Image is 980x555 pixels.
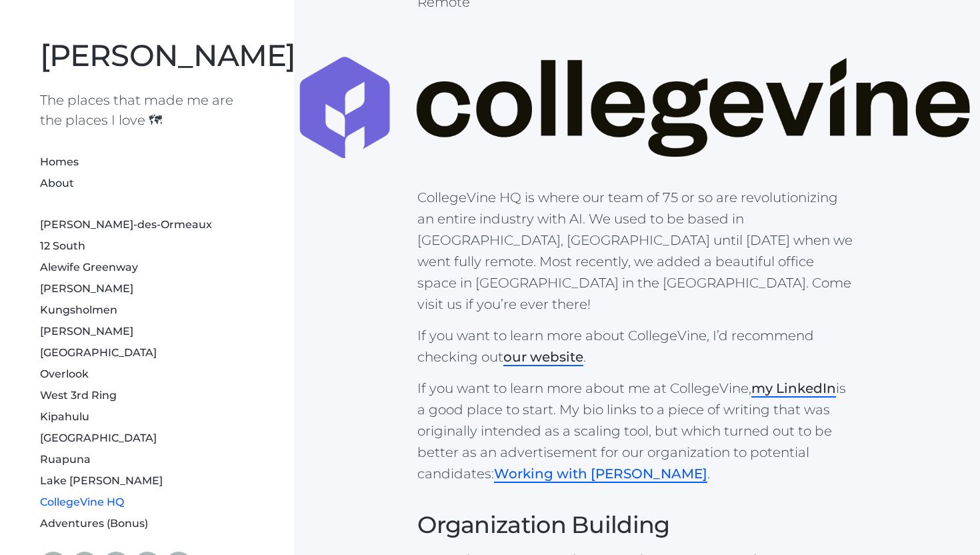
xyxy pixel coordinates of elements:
[40,304,117,316] a: Kungsholmen
[40,218,212,231] a: [PERSON_NAME]-des-Ormeaux
[40,155,79,168] a: Homes
[40,453,91,466] a: Ruapuna
[40,517,148,530] a: Adventures (Bonus)
[40,90,254,130] h1: The places that made me are the places I love 🗺
[40,410,89,423] a: Kipahulu
[40,389,117,402] a: West 3rd Ring
[751,380,836,398] a: my LinkedIn
[417,187,856,315] p: CollegeVine HQ is where our team of 75 or so are revolutionizing an entire industry with AI. We u...
[40,346,157,359] a: [GEOGRAPHIC_DATA]
[40,432,157,444] a: [GEOGRAPHIC_DATA]
[494,466,707,483] a: Working with [PERSON_NAME]
[417,511,856,539] h2: Organization Building
[417,378,856,484] p: If you want to learn more about me at CollegeVine, is a good place to start. My bio links to a pi...
[40,368,89,380] a: Overlook
[40,474,163,487] a: Lake [PERSON_NAME]
[40,325,133,338] a: [PERSON_NAME]
[40,239,85,252] a: 12 South
[417,325,856,368] p: If you want to learn more about CollegeVine, I’d recommend checking out .
[40,496,124,508] a: CollegeVine HQ
[503,349,583,366] a: our website
[40,37,295,73] a: [PERSON_NAME]
[40,261,138,273] a: Alewife Greenway
[40,282,133,295] a: [PERSON_NAME]
[40,177,74,189] a: About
